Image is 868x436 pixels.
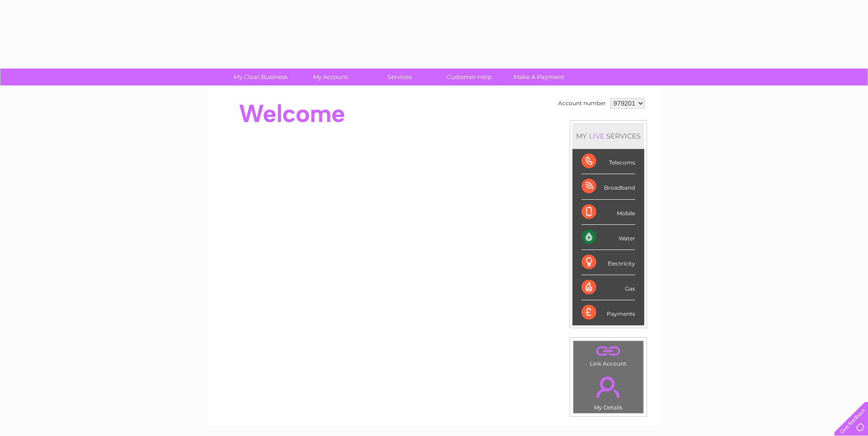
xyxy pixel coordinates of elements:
td: Link Account [573,340,644,369]
a: . [576,343,641,359]
a: . [576,371,641,403]
div: Mobile [582,200,635,225]
a: Customer Help [431,69,507,85]
div: Broadband [582,174,635,199]
div: Water [582,225,635,250]
div: Gas [582,275,635,300]
a: Make A Payment [501,69,577,85]
a: My Account [292,69,368,85]
a: Services [362,69,437,85]
div: Payments [582,300,635,325]
div: Electricity [582,250,635,275]
td: My Details [573,369,644,414]
div: LIVE [587,132,606,140]
div: Telecoms [582,149,635,174]
div: MY SERVICES [572,123,644,149]
a: My Clear Business [223,69,298,85]
td: Account number [556,96,608,111]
